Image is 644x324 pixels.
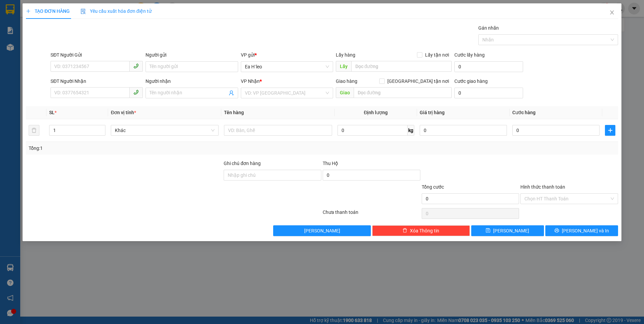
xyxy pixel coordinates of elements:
label: Cước lấy hàng [454,52,485,58]
label: Gán nhãn [478,25,499,31]
span: [PERSON_NAME] và In [562,227,609,234]
div: Người nhận [146,77,238,85]
input: Dọc đường [354,87,452,98]
input: Ghi chú đơn hàng [224,170,321,181]
span: Tổng cước [422,184,444,190]
span: [GEOGRAPHIC_DATA] tận nơi [385,77,452,85]
span: Lấy [336,61,351,72]
span: Thu Hộ [323,161,338,166]
div: Chưa thanh toán [322,208,421,220]
button: plus [605,125,615,136]
button: printer[PERSON_NAME] và In [545,225,618,236]
button: save[PERSON_NAME] [471,225,544,236]
span: Định lượng [364,110,388,115]
span: Giao hàng [336,78,357,84]
input: Cước lấy hàng [454,61,523,72]
span: [PERSON_NAME] [493,227,529,234]
button: Close [603,3,621,22]
span: user-add [229,90,234,96]
div: VP gửi [241,51,333,59]
div: SĐT Người Gửi [51,51,143,59]
span: printer [554,228,559,233]
span: Giao [336,87,354,98]
span: phone [133,90,139,95]
span: Giá trị hàng [420,110,445,115]
span: Yêu cầu xuất hóa đơn điện tử [80,8,152,14]
input: Cước giao hàng [454,88,523,98]
label: Cước giao hàng [454,78,488,84]
span: Ea H`leo [245,62,329,72]
span: [PERSON_NAME] [304,227,340,234]
span: phone [133,63,139,69]
label: Hình thức thanh toán [520,184,565,190]
button: delete [29,125,39,136]
span: save [486,228,490,233]
input: VD: Bàn, Ghế [224,125,332,136]
div: Tổng: 1 [29,144,249,152]
span: SL [49,110,55,115]
button: [PERSON_NAME] [273,225,371,236]
button: deleteXóa Thông tin [372,225,470,236]
span: Xóa Thông tin [410,227,439,234]
span: Cước hàng [512,110,536,115]
span: plus [26,9,31,13]
div: Người gửi [146,51,238,59]
span: Lấy hàng [336,52,355,58]
span: Tên hàng [224,110,244,115]
div: SĐT Người Nhận [51,77,143,85]
span: Khác [115,125,215,135]
span: kg [408,125,414,136]
span: plus [605,128,615,133]
span: delete [402,228,407,233]
span: Lấy tận nơi [422,51,452,59]
img: icon [80,9,86,14]
input: Dọc đường [351,61,452,72]
input: 0 [420,125,507,136]
span: TẠO ĐƠN HÀNG [26,8,70,14]
label: Ghi chú đơn hàng [224,161,261,166]
span: VP Nhận [241,78,260,84]
span: Đơn vị tính [111,110,136,115]
span: close [609,10,615,15]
